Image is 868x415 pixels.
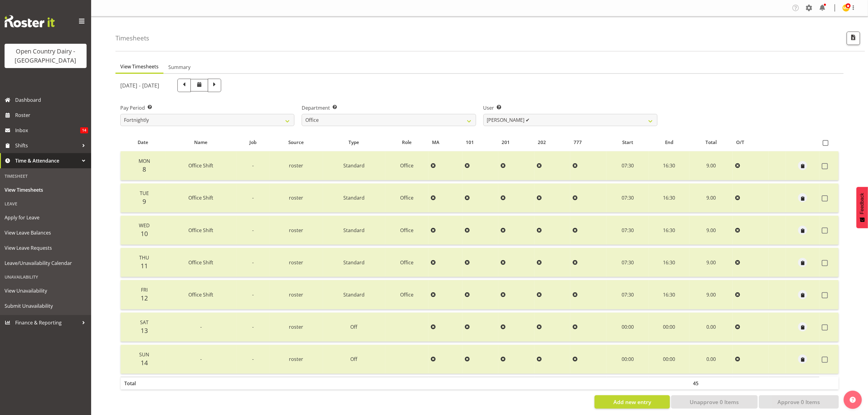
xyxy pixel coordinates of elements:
[847,32,860,45] button: Export CSV
[689,216,732,245] td: 9.00
[289,291,303,298] span: roster
[252,162,254,169] span: -
[400,227,413,234] span: Office
[5,228,87,237] span: View Leave Balances
[649,216,689,245] td: 16:30
[200,356,202,362] span: -
[120,104,294,111] label: Pay Period
[140,319,149,326] span: Sat
[2,182,90,197] a: View Timesheets
[606,216,649,245] td: 07:30
[606,183,649,213] td: 07:30
[665,139,673,146] span: End
[11,47,81,65] div: Open Country Dairy - [GEOGRAPHIC_DATA]
[139,254,149,261] span: Thu
[649,151,689,180] td: 16:30
[80,127,88,133] span: 14
[400,291,413,298] span: Office
[115,35,149,42] h4: Timesheets
[289,194,303,201] span: roster
[502,139,510,146] span: 201
[689,345,732,374] td: 0.00
[2,225,90,240] a: View Leave Balances
[141,286,148,293] span: Fri
[139,222,150,229] span: Wed
[15,141,79,150] span: Shifts
[856,187,868,228] button: Feedback - Show survey
[689,377,732,389] th: 45
[323,345,385,374] td: Off
[188,291,213,298] span: Office Shift
[168,63,190,71] span: Summary
[194,139,208,146] span: Name
[323,248,385,277] td: Standard
[606,151,649,180] td: 07:30
[2,271,90,283] div: Unavailability
[622,139,633,146] span: Start
[842,4,850,12] img: milk-reception-awarua7542.jpg
[200,324,202,330] span: -
[289,227,303,234] span: roster
[736,139,744,146] span: O/T
[606,280,649,309] td: 07:30
[142,197,146,206] span: 9
[252,227,254,234] span: -
[689,151,732,180] td: 9.00
[188,194,213,201] span: Office Shift
[5,185,87,194] span: View Timesheets
[613,398,651,406] span: Add new entry
[5,259,87,268] span: Leave/Unavailability Calendar
[606,248,649,277] td: 07:30
[859,193,865,214] span: Feedback
[5,15,55,27] img: Rosterit website logo
[689,183,732,213] td: 9.00
[188,162,213,169] span: Office Shift
[323,216,385,245] td: Standard
[138,139,148,146] span: Date
[649,280,689,309] td: 16:30
[606,345,649,374] td: 00:00
[289,356,303,362] span: roster
[289,162,303,169] span: roster
[249,139,256,146] span: Job
[323,280,385,309] td: Standard
[252,291,254,298] span: -
[323,151,385,180] td: Standard
[705,139,717,146] span: Total
[349,139,359,146] span: Type
[5,301,87,310] span: Submit Unavailability
[671,395,758,409] button: Unapprove 0 Items
[323,183,385,213] td: Standard
[2,197,90,210] div: Leave
[289,324,303,330] span: roster
[141,229,148,238] span: 10
[538,139,546,146] span: 202
[2,240,90,256] a: View Leave Requests
[289,259,303,266] span: roster
[140,190,149,197] span: Tue
[649,248,689,277] td: 16:30
[15,126,80,135] span: Inbox
[649,345,689,374] td: 00:00
[689,313,732,342] td: 0.00
[288,139,304,146] span: Source
[142,165,146,173] span: 8
[15,111,88,120] span: Roster
[2,210,90,225] a: Apply for Leave
[483,104,657,111] label: User
[402,139,412,146] span: Role
[121,377,166,389] th: Total
[649,313,689,342] td: 00:00
[466,139,474,146] span: 101
[689,248,732,277] td: 9.00
[139,158,150,164] span: Mon
[141,358,148,367] span: 14
[5,213,87,222] span: Apply for Leave
[606,313,649,342] td: 00:00
[15,95,88,105] span: Dashboard
[2,283,90,298] a: View Unavailability
[777,398,820,406] span: Approve 0 Items
[323,313,385,342] td: Off
[5,243,87,252] span: View Leave Requests
[252,356,254,362] span: -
